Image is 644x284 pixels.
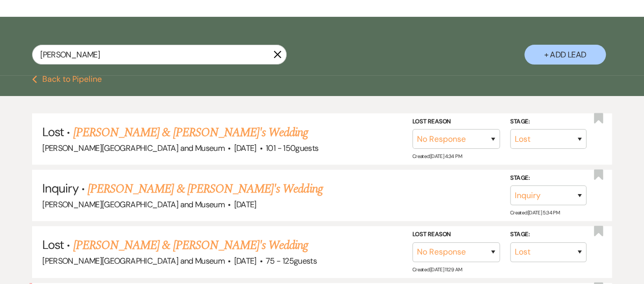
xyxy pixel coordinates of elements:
a: [PERSON_NAME] & [PERSON_NAME]'s Wedding [73,123,309,142]
span: [PERSON_NAME][GEOGRAPHIC_DATA] and Museum [42,199,225,210]
button: + Add Lead [524,45,606,65]
span: Lost [42,124,64,140]
label: Lost Reason [412,229,500,240]
label: Stage: [510,229,586,240]
span: Lost [42,237,64,253]
span: [DATE] [234,256,256,266]
a: [PERSON_NAME] & [PERSON_NAME]'s Wedding [88,180,323,198]
span: Inquiry [42,180,78,196]
span: [PERSON_NAME][GEOGRAPHIC_DATA] and Museum [42,256,225,266]
span: 101 - 150 guests [266,143,318,153]
button: Back to Pipeline [32,75,102,83]
label: Stage: [510,116,586,128]
span: [DATE] [234,143,256,153]
a: [PERSON_NAME] & [PERSON_NAME]'s Wedding [73,236,309,255]
span: Created: [DATE] 4:34 PM [412,153,462,160]
label: Stage: [510,173,586,184]
label: Lost Reason [412,116,500,128]
span: Created: [DATE] 5:34 PM [510,209,559,216]
span: Created: [DATE] 11:29 AM [412,266,462,273]
span: 75 - 125 guests [266,256,317,266]
input: Search by name, event date, email address or phone number [32,45,287,65]
span: [PERSON_NAME][GEOGRAPHIC_DATA] and Museum [42,143,225,153]
span: [DATE] [234,199,256,210]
